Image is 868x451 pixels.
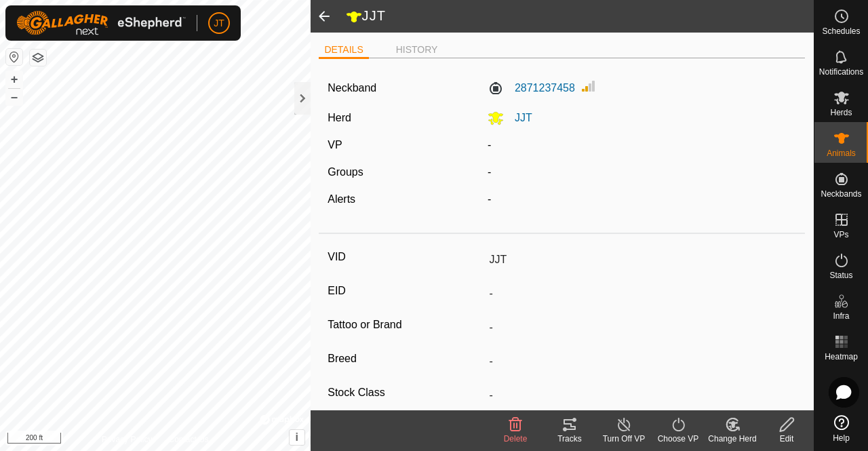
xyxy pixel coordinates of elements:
[821,190,861,198] span: Neckbands
[651,433,705,445] div: Choose VP
[328,139,342,151] label: VP
[833,231,848,239] span: VPs
[814,410,868,448] a: Help
[328,112,351,123] label: Herd
[6,49,22,65] button: Reset Map
[328,193,355,205] label: Alerts
[328,282,484,300] label: EID
[328,80,376,96] label: Neckband
[580,78,597,94] img: Signal strength
[542,433,597,445] div: Tracks
[488,139,491,151] app-display-virtual-paddock-transition: -
[346,7,814,25] h2: JJT
[319,43,368,59] li: DETAILS
[488,80,575,96] label: 2871237458
[102,433,153,446] a: Privacy Policy
[290,430,304,445] button: i
[6,89,22,105] button: –
[482,164,802,180] div: -
[822,27,860,35] span: Schedules
[16,11,186,35] img: Gallagher Logo
[328,248,484,266] label: VID
[328,316,484,334] label: Tattoo or Brand
[833,312,849,320] span: Infra
[482,191,802,208] div: -
[328,384,484,401] label: Stock Class
[30,50,46,66] button: Map Layers
[214,16,224,31] span: JT
[833,434,850,442] span: Help
[295,431,298,443] span: i
[829,271,852,279] span: Status
[830,109,852,117] span: Herds
[328,350,484,368] label: Breed
[504,112,532,123] span: JJT
[504,434,528,444] span: Delete
[597,433,651,445] div: Turn Off VP
[6,71,22,87] button: +
[759,433,814,445] div: Edit
[819,68,863,76] span: Notifications
[328,166,363,178] label: Groups
[391,43,443,57] li: HISTORY
[705,433,759,445] div: Change Herd
[827,149,856,157] span: Animals
[825,353,858,361] span: Heatmap
[168,433,208,446] a: Contact Us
